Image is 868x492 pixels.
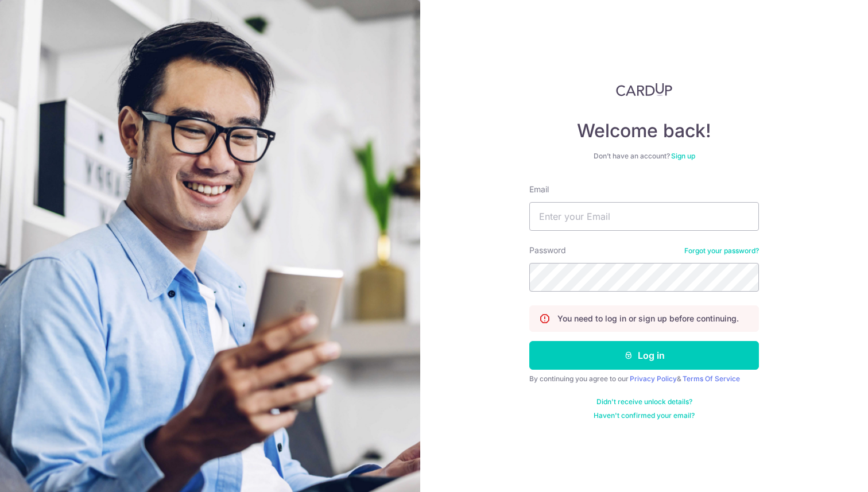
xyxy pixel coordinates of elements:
a: Forgot your password? [684,246,759,255]
a: Haven't confirmed your email? [594,411,695,420]
label: Email [529,184,549,195]
input: Enter your Email [529,202,759,231]
p: You need to log in or sign up before continuing. [557,313,739,324]
h4: Welcome back! [529,119,759,142]
div: Don’t have an account? [529,152,759,161]
img: CardUp Logo [616,83,672,96]
a: Privacy Policy [630,374,677,383]
a: Didn't receive unlock details? [596,397,692,406]
a: Terms Of Service [683,374,740,383]
a: Sign up [671,152,695,160]
div: By continuing you agree to our & [529,374,759,383]
button: Log in [529,341,759,370]
label: Password [529,245,566,256]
